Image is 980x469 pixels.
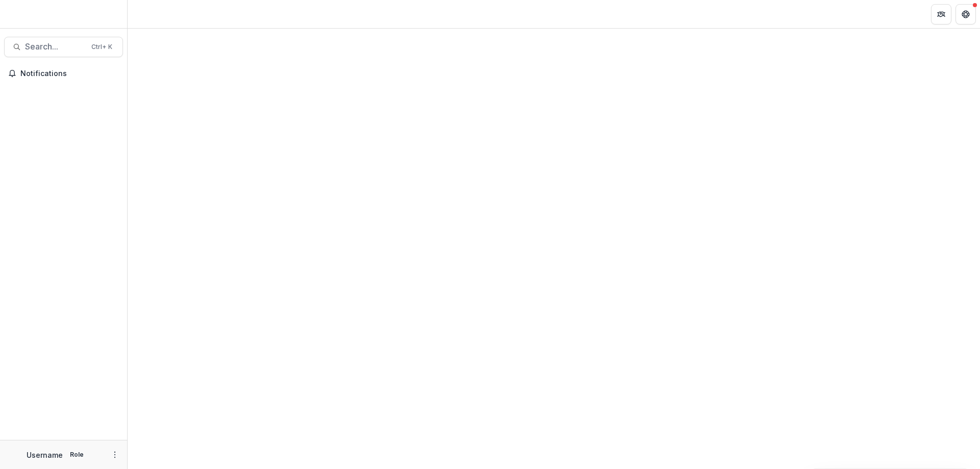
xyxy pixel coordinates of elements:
p: Username [27,450,63,460]
button: Notifications [4,65,123,82]
button: Get Help [955,4,976,24]
button: Search... [4,37,123,57]
nav: breadcrumb [132,7,175,21]
div: Ctrl + K [89,41,114,53]
button: More [109,449,121,461]
button: Partners [931,4,951,24]
span: Search... [25,42,85,52]
p: Role [67,450,87,459]
span: Notifications [20,69,119,78]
